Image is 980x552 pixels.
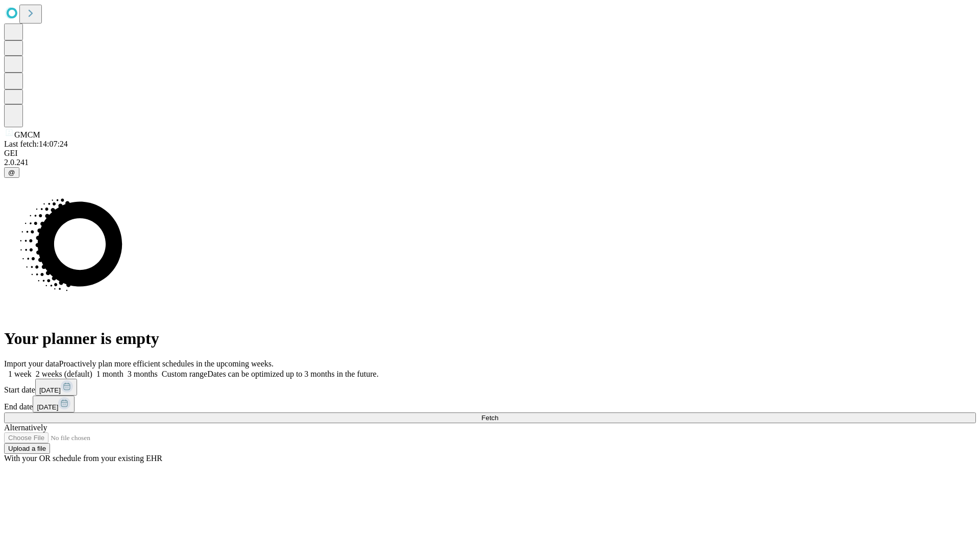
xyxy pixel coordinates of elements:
[4,140,68,148] span: Last fetch: 14:07:24
[33,396,75,412] button: [DATE]
[36,370,92,378] span: 2 weeks (default)
[8,370,32,378] span: 1 week
[4,396,976,412] div: End date
[481,414,498,422] span: Fetch
[4,454,162,463] span: With your OR schedule from your existing EHR
[8,169,15,176] span: @
[96,370,124,378] span: 1 month
[4,412,976,423] button: Fetch
[162,370,207,378] span: Custom range
[4,443,50,454] button: Upload a file
[4,359,59,368] span: Import your data
[35,379,77,396] button: [DATE]
[37,403,58,411] span: [DATE]
[4,167,19,178] button: @
[4,379,976,396] div: Start date
[128,370,158,378] span: 3 months
[4,329,976,348] h1: Your planner is empty
[4,158,976,167] div: 2.0.241
[39,386,61,394] span: [DATE]
[59,359,274,368] span: Proactively plan more efficient schedules in the upcoming weeks.
[207,370,378,378] span: Dates can be optimized up to 3 months in the future.
[14,130,40,139] span: GMCM
[4,423,47,432] span: Alternatively
[4,149,976,158] div: GEI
